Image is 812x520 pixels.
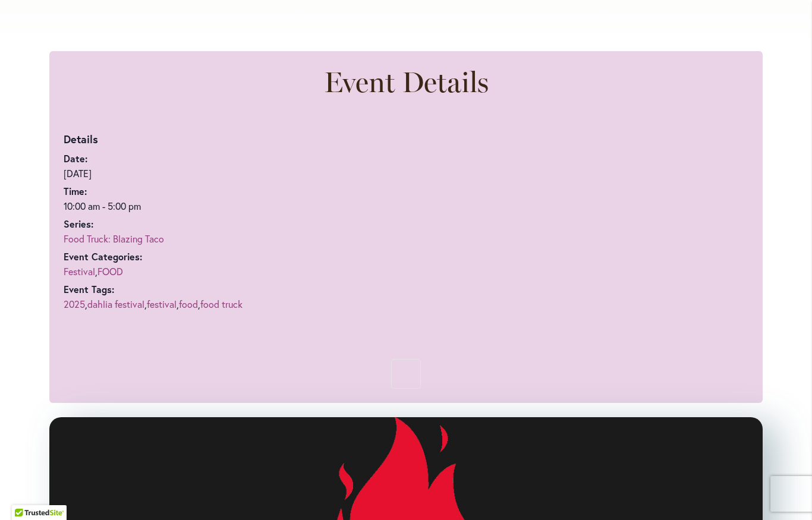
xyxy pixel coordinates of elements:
a: food [179,298,198,310]
dt: Date: [64,154,275,163]
div: 2025-09-24 [64,199,275,213]
a: Festival [64,265,95,278]
h3: Details [64,131,275,149]
h2: Event Details [64,65,748,99]
a: FOOD [97,265,123,278]
dt: Time: [64,187,275,196]
a: 2025 [64,298,85,310]
dt: Series: [64,219,275,229]
a: food truck [200,298,243,310]
abbr: 2025-09-24 [64,167,92,179]
dt: Event Tags: [64,285,275,294]
a: dahlia festival [87,298,144,310]
dd: , [64,264,275,279]
a: festival [147,298,177,310]
dt: Event Categories: [64,252,275,261]
a: Food Truck: Blazing Taco [64,232,164,245]
iframe: Launch Accessibility Center [9,478,42,511]
div: 10:00 am - 5:00 pm [64,199,275,213]
dd: , , , , [64,297,275,311]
